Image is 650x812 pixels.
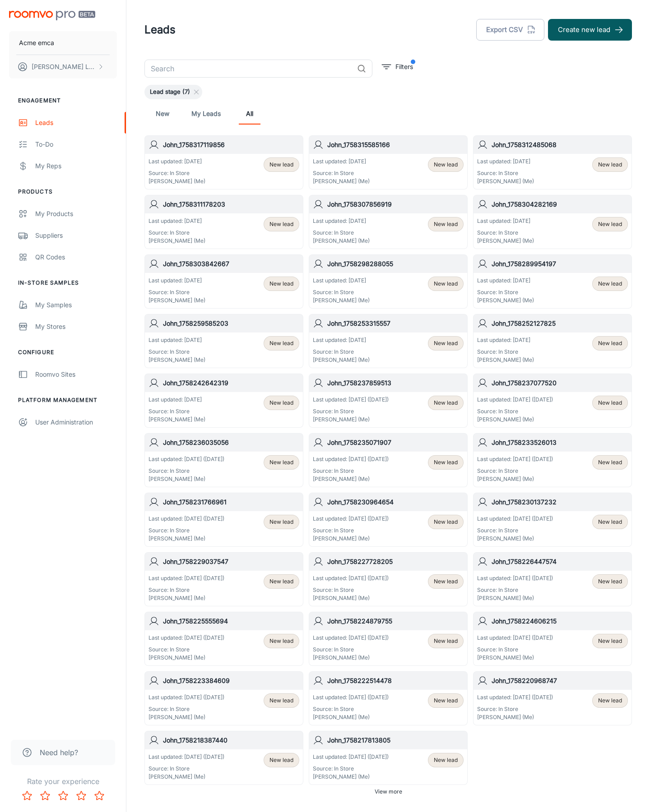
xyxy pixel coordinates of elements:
[269,280,293,288] span: New lead
[473,671,632,725] a: John_1758220968747Last updated: [DATE] ([DATE])Source: In Store[PERSON_NAME] (Me)New lead
[144,60,353,78] input: Search
[492,140,628,150] h6: John_1758312485068
[313,753,389,761] p: Last updated: [DATE] ([DATE])
[149,634,224,642] p: Last updated: [DATE] ([DATE])
[477,515,553,523] p: Last updated: [DATE] ([DATE])
[434,220,458,228] span: New lead
[477,475,553,483] p: [PERSON_NAME] (Me)
[492,318,628,328] h6: John_1758252127825
[313,396,389,404] p: Last updated: [DATE] ([DATE])
[313,415,389,424] p: [PERSON_NAME] (Me)
[492,497,628,507] h6: John_1758230137232
[477,705,553,713] p: Source: In Store
[313,336,370,344] p: Last updated: [DATE]
[313,157,370,166] p: Last updated: [DATE]
[149,455,224,463] p: Last updated: [DATE] ([DATE])
[149,407,205,415] p: Source: In Store
[313,773,389,781] p: [PERSON_NAME] (Me)
[313,169,370,177] p: Source: In Store
[35,252,117,262] div: QR Codes
[149,586,224,594] p: Source: In Store
[477,237,534,245] p: [PERSON_NAME] (Me)
[313,356,370,364] p: [PERSON_NAME] (Me)
[477,713,553,721] p: [PERSON_NAME] (Me)
[149,415,205,424] p: [PERSON_NAME] (Me)
[149,765,224,773] p: Source: In Store
[163,735,299,745] h6: John_1758218387440
[269,518,293,526] span: New lead
[149,277,205,285] p: Last updated: [DATE]
[598,220,622,228] span: New lead
[477,169,534,177] p: Source: In Store
[477,535,553,543] p: [PERSON_NAME] (Me)
[473,493,632,547] a: John_1758230137232Last updated: [DATE] ([DATE])Source: In Store[PERSON_NAME] (Me)New lead
[434,697,458,705] span: New lead
[477,396,553,404] p: Last updated: [DATE] ([DATE])
[269,161,293,169] span: New lead
[473,433,632,487] a: John_1758233526013Last updated: [DATE] ([DATE])Source: In Store[PERSON_NAME] (Me)New lead
[269,697,293,705] span: New lead
[149,157,205,166] p: Last updated: [DATE]
[598,637,622,645] span: New lead
[35,231,117,240] div: Suppliers
[149,475,224,483] p: [PERSON_NAME] (Me)
[309,195,468,249] a: John_1758307856919Last updated: [DATE]Source: In Store[PERSON_NAME] (Me)New lead
[313,277,370,285] p: Last updated: [DATE]
[9,55,117,78] button: [PERSON_NAME] Leaptools
[35,139,117,149] div: To-do
[9,11,95,20] img: Roomvo PRO Beta
[35,417,117,427] div: User Administration
[144,85,202,99] div: Lead stage (7)
[144,731,303,785] a: John_1758218387440Last updated: [DATE] ([DATE])Source: In Store[PERSON_NAME] (Me)New lead
[90,787,108,805] button: Rate 5 star
[434,518,458,526] span: New lead
[327,735,464,745] h6: John_1758217813805
[313,634,389,642] p: Last updated: [DATE] ([DATE])
[313,229,370,237] p: Source: In Store
[149,467,224,475] p: Source: In Store
[149,574,224,582] p: Last updated: [DATE] ([DATE])
[327,199,464,209] h6: John_1758307856919
[477,217,534,225] p: Last updated: [DATE]
[598,458,622,466] span: New lead
[313,217,370,225] p: Last updated: [DATE]
[492,616,628,626] h6: John_1758224606215
[149,773,224,781] p: [PERSON_NAME] (Me)
[149,336,205,344] p: Last updated: [DATE]
[35,209,117,219] div: My Products
[313,713,389,721] p: [PERSON_NAME] (Me)
[492,259,628,269] h6: John_1758289954197
[309,671,468,725] a: John_1758222514478Last updated: [DATE] ([DATE])Source: In Store[PERSON_NAME] (Me)New lead
[434,458,458,466] span: New lead
[72,787,90,805] button: Rate 4 star
[149,753,224,761] p: Last updated: [DATE] ([DATE])
[477,229,534,237] p: Source: In Store
[477,288,534,296] p: Source: In Store
[477,634,553,642] p: Last updated: [DATE] ([DATE])
[149,705,224,713] p: Source: In Store
[144,433,303,487] a: John_1758236035056Last updated: [DATE] ([DATE])Source: In Store[PERSON_NAME] (Me)New lead
[144,374,303,428] a: John_1758242642319Last updated: [DATE]Source: In Store[PERSON_NAME] (Me)New lead
[473,195,632,249] a: John_1758304282169Last updated: [DATE]Source: In Store[PERSON_NAME] (Me)New lead
[144,88,195,97] span: Lead stage (7)
[313,535,389,543] p: [PERSON_NAME] (Me)
[476,19,544,41] button: Export CSV
[149,348,205,356] p: Source: In Store
[492,676,628,686] h6: John_1758220968747
[313,288,370,296] p: Source: In Store
[492,378,628,388] h6: John_1758237077520
[149,396,205,404] p: Last updated: [DATE]
[313,654,389,662] p: [PERSON_NAME] (Me)
[477,654,553,662] p: [PERSON_NAME] (Me)
[327,497,464,507] h6: John_1758230964654
[149,693,224,701] p: Last updated: [DATE] ([DATE])
[269,458,293,466] span: New lead
[477,177,534,185] p: [PERSON_NAME] (Me)
[598,339,622,347] span: New lead
[163,199,299,209] h6: John_1758311178203
[477,277,534,285] p: Last updated: [DATE]
[477,157,534,166] p: Last updated: [DATE]
[477,586,553,594] p: Source: In Store
[309,433,468,487] a: John_1758235071907Last updated: [DATE] ([DATE])Source: In Store[PERSON_NAME] (Me)New lead
[144,135,303,189] a: John_1758317119856Last updated: [DATE]Source: In Store[PERSON_NAME] (Me)New lead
